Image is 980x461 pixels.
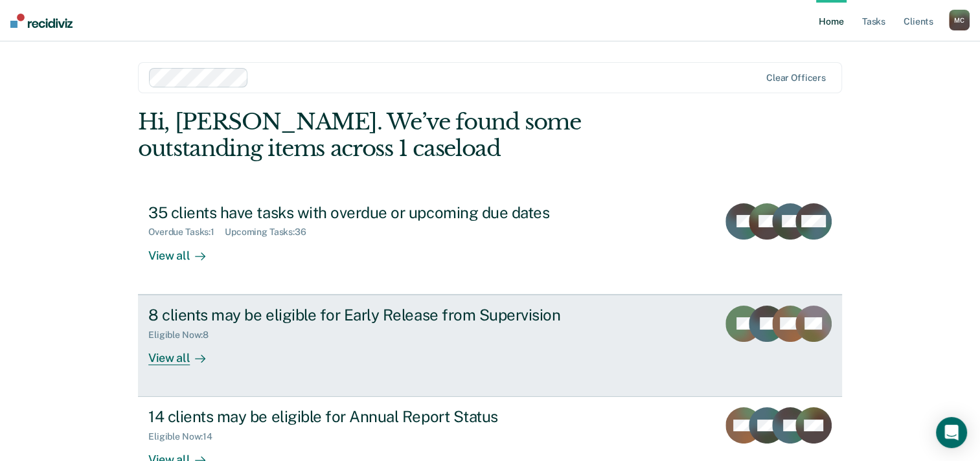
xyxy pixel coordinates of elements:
div: 14 clients may be eligible for Annual Report Status [148,407,603,426]
div: Overdue Tasks : 1 [148,227,225,238]
div: Upcoming Tasks : 36 [225,227,317,238]
a: 35 clients have tasks with overdue or upcoming due datesOverdue Tasks:1Upcoming Tasks:36View all [138,193,842,295]
div: View all [148,238,221,263]
div: View all [148,340,221,365]
div: 8 clients may be eligible for Early Release from Supervision [148,306,603,324]
div: Open Intercom Messenger [936,417,967,448]
div: M C [949,10,970,30]
div: Eligible Now : 8 [148,330,219,341]
div: Eligible Now : 14 [148,431,223,442]
div: Hi, [PERSON_NAME]. We’ve found some outstanding items across 1 caseload [138,109,701,162]
a: 8 clients may be eligible for Early Release from SupervisionEligible Now:8View all [138,295,842,397]
img: Recidiviz [10,14,73,28]
button: MC [949,10,970,30]
div: Clear officers [766,73,826,84]
div: 35 clients have tasks with overdue or upcoming due dates [148,203,603,222]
